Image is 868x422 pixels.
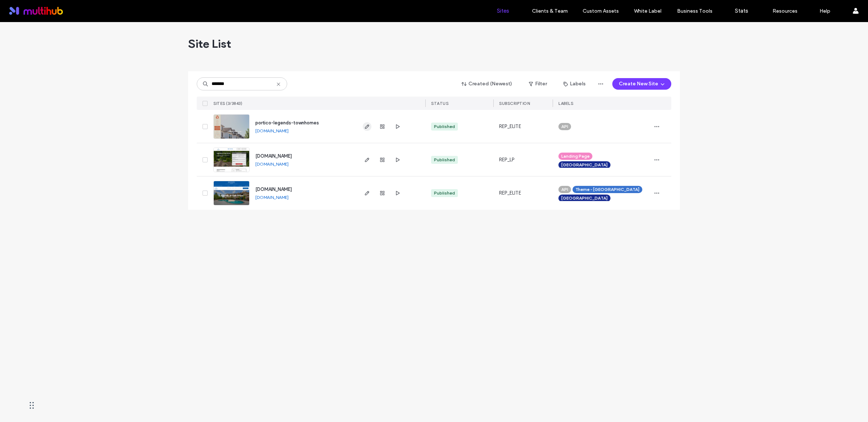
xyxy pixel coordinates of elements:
button: Create New Site [612,78,671,90]
a: [DOMAIN_NAME] [255,187,292,192]
span: Landing Page [561,153,590,159]
span: STATUS [431,101,448,106]
button: Labels [557,78,592,90]
span: API [561,186,568,193]
span: REP_ELITE [499,123,521,130]
a: [DOMAIN_NAME] [255,128,289,133]
span: REP_ELITE [499,189,521,197]
span: LABELS [558,101,573,106]
label: Custom Assets [583,8,619,14]
button: Filter [522,78,554,90]
a: [DOMAIN_NAME] [255,153,292,159]
label: Help [820,8,830,14]
span: Site List [188,37,231,51]
label: White Label [634,8,661,14]
span: API [561,123,568,130]
button: Created (Newest) [455,78,519,90]
span: REP_LP [499,156,514,163]
span: SUBSCRIPTION [499,101,530,106]
label: Sites [497,8,509,14]
span: [GEOGRAPHIC_DATA] [561,162,608,168]
label: Business Tools [677,8,712,14]
div: Published [434,157,455,163]
label: Stats [735,8,748,14]
span: Help [17,5,31,12]
a: portico-legends-townhomes [255,120,319,125]
div: Published [434,190,455,196]
span: [GEOGRAPHIC_DATA] [561,195,608,201]
a: [DOMAIN_NAME] [255,195,289,200]
span: Theme - [GEOGRAPHIC_DATA] [575,186,639,193]
label: Clients & Team [532,8,568,14]
a: [DOMAIN_NAME] [255,161,289,167]
div: Published [434,123,455,130]
span: SITES (3/3843) [213,101,242,106]
div: Drag [30,395,34,416]
label: Resources [773,8,797,14]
